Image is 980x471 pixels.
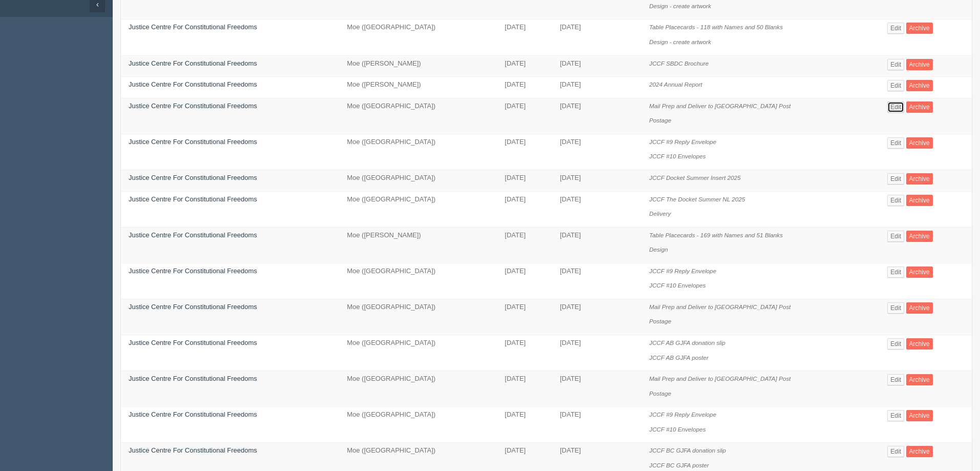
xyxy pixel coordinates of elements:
a: Edit [887,173,904,185]
a: Archive [906,195,933,206]
a: Archive [906,338,933,350]
a: Edit [887,59,904,70]
td: [DATE] [552,371,641,407]
td: [DATE] [552,98,641,134]
i: Table Placecards - 169 with Names and 51 Blanks [649,232,783,238]
td: Moe ([GEOGRAPHIC_DATA]) [339,19,497,55]
a: Justice Centre For Constitutional Freedoms [129,195,257,203]
a: Archive [906,173,933,185]
a: Archive [906,410,933,421]
td: [DATE] [497,55,552,77]
td: [DATE] [497,335,552,371]
td: Moe ([GEOGRAPHIC_DATA]) [339,371,497,407]
a: Justice Centre For Constitutional Freedoms [129,411,257,418]
a: Edit [887,80,904,91]
a: Justice Centre For Constitutional Freedoms [129,174,257,181]
i: Delivery [649,210,671,217]
i: Postage [649,318,671,324]
a: Archive [906,137,933,149]
td: [DATE] [552,407,641,443]
td: Moe ([GEOGRAPHIC_DATA]) [339,263,497,299]
i: JCCF #10 Envelopes [649,153,705,159]
a: Archive [906,302,933,314]
td: Moe ([GEOGRAPHIC_DATA]) [339,407,497,443]
td: [DATE] [497,263,552,299]
td: [DATE] [552,55,641,77]
td: [DATE] [497,170,552,191]
i: Mail Prep and Deliver to [GEOGRAPHIC_DATA] Post [649,103,790,109]
i: JCCF The Docket Summer NL 2025 [649,196,745,202]
i: Postage [649,390,671,397]
i: Mail Prep and Deliver to [GEOGRAPHIC_DATA] Post [649,375,790,382]
a: Edit [887,374,904,385]
i: Postage [649,117,671,124]
a: Justice Centre For Constitutional Freedoms [129,303,257,311]
a: Archive [906,446,933,457]
i: JCCF #10 Envelopes [649,282,705,289]
td: [DATE] [552,191,641,227]
a: Edit [887,101,904,113]
td: [DATE] [552,19,641,55]
td: [DATE] [497,299,552,335]
a: Archive [906,23,933,34]
td: Moe ([GEOGRAPHIC_DATA]) [339,299,497,335]
td: Moe ([GEOGRAPHIC_DATA]) [339,98,497,134]
a: Justice Centre For Constitutional Freedoms [129,446,257,454]
a: Justice Centre For Constitutional Freedoms [129,59,257,67]
td: [DATE] [497,98,552,134]
td: [DATE] [497,134,552,170]
a: Archive [906,374,933,385]
td: [DATE] [497,407,552,443]
td: Moe ([GEOGRAPHIC_DATA]) [339,335,497,371]
i: JCCF #10 Envelopes [649,426,705,433]
td: Moe ([PERSON_NAME]) [339,55,497,77]
i: JCCF #9 Reply Envelope [649,268,716,274]
i: JCCF AB GJFA poster [649,354,708,361]
a: Justice Centre For Constitutional Freedoms [129,138,257,146]
a: Justice Centre For Constitutional Freedoms [129,102,257,110]
i: Table Placecards - 118 with Names and 50 Blanks [649,24,783,30]
a: Edit [887,338,904,350]
td: [DATE] [552,227,641,263]
a: Archive [906,267,933,278]
a: Edit [887,231,904,242]
a: Justice Centre For Constitutional Freedoms [129,23,257,31]
i: 2024 Annual Report [649,81,702,88]
td: [DATE] [552,134,641,170]
a: Archive [906,231,933,242]
i: JCCF BC GJFA poster [649,462,709,468]
td: [DATE] [552,263,641,299]
a: Edit [887,302,904,314]
a: Archive [906,80,933,91]
td: [DATE] [552,170,641,191]
i: Mail Prep and Deliver to [GEOGRAPHIC_DATA] Post [649,303,790,310]
i: JCCF BC GJFA donation slip [649,447,726,454]
i: Design - create artwork [649,3,711,9]
td: [DATE] [497,191,552,227]
i: JCCF #9 Reply Envelope [649,411,716,418]
i: Design [649,246,668,253]
a: Edit [887,137,904,149]
td: [DATE] [552,77,641,98]
td: [DATE] [497,227,552,263]
a: Justice Centre For Constitutional Freedoms [129,375,257,382]
td: Moe ([GEOGRAPHIC_DATA]) [339,191,497,227]
td: Moe ([GEOGRAPHIC_DATA]) [339,170,497,191]
a: Justice Centre For Constitutional Freedoms [129,231,257,239]
a: Archive [906,101,933,113]
i: JCCF Docket Summer Insert 2025 [649,174,740,181]
td: [DATE] [552,299,641,335]
td: [DATE] [497,19,552,55]
a: Justice Centre For Constitutional Freedoms [129,267,257,275]
td: Moe ([GEOGRAPHIC_DATA]) [339,134,497,170]
a: Edit [887,446,904,457]
td: Moe ([PERSON_NAME]) [339,227,497,263]
a: Justice Centre For Constitutional Freedoms [129,80,257,88]
i: JCCF AB GJFA donation slip [649,339,725,346]
a: Archive [906,59,933,70]
td: [DATE] [552,335,641,371]
td: [DATE] [497,77,552,98]
a: Edit [887,23,904,34]
a: Edit [887,267,904,278]
i: JCCF SBDC Brochure [649,60,708,67]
